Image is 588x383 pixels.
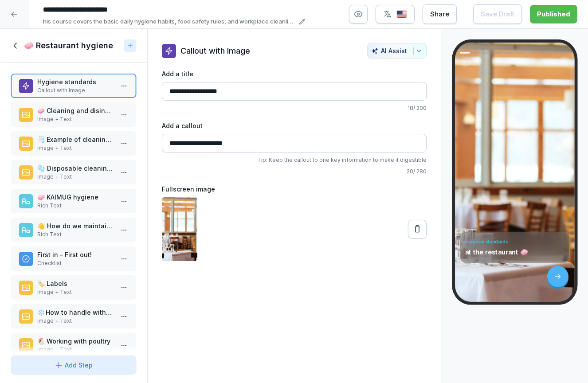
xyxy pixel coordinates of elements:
p: Image + Text [37,115,114,123]
p: 18 / 200 [162,104,427,112]
p: Image + Text [37,173,114,181]
div: Add Step [54,360,93,370]
p: Callout with Image [180,45,250,57]
div: ❄️ How to handle with frozen foodsImage + Text [11,304,137,328]
div: 👋 How do we maintain the high quality...Rich Text [11,218,137,242]
p: 🧼 KAIMUG hygiene [37,192,114,202]
p: at the restaurant 🧼 [465,248,564,256]
div: Share [430,9,449,19]
div: Save Draft [481,9,514,19]
div: 🗒️ Example of cleaning planImage + Text [11,131,137,156]
p: Tip: Keep the callout to one key information to make it digestible [162,156,427,164]
div: 🫧 Disposable cleaning clothsImage + Text [11,160,137,184]
p: 👋 How do we maintain the high quality... [37,221,114,231]
p: his course covers the basic daily hygiene habits, food safety rules, and workplace cleanliness st... [43,17,296,26]
div: Published [537,9,570,19]
p: Callout with Image [37,86,114,94]
img: clkcdkp7200rce9010kchikaa.jpg [162,197,197,261]
p: Image + Text [37,144,114,152]
p: 🗒️ Example of cleaning plan [37,135,114,144]
p: First in - First out! [37,250,114,259]
div: 🧼 KAIMUG hygieneRich Text [11,189,137,213]
p: Rich Text [37,202,114,210]
p: Checklist [37,259,114,267]
button: Add Step [11,356,137,375]
label: Add a title [162,69,427,78]
img: us.svg [396,10,407,19]
p: 🐔 Working with poultry [37,336,114,346]
p: Image + Text [37,317,114,325]
h1: 🧼 Restaurant hygiene [24,40,113,51]
div: 🧼 Cleaning and disinfectionImage + Text [11,102,137,127]
div: First in - First out!Checklist [11,246,137,271]
p: ❄️ How to handle with frozen foods [37,308,114,317]
p: Image + Text [37,288,114,296]
button: Save Draft [473,4,522,24]
p: 🧼 Cleaning and disinfection [37,106,114,115]
div: 🏷️ LabelsImage + Text [11,275,137,300]
p: 20 / 280 [162,168,427,176]
button: AI Assist [367,43,427,59]
p: 🏷️ Labels [37,279,114,288]
p: 🫧 Disposable cleaning cloths [37,164,114,173]
div: 🐔 Working with poultryImage + Text [11,333,137,357]
label: Fullscreen image [162,184,427,194]
label: Add a callout [162,121,427,130]
div: AI Assist [371,47,423,55]
button: Published [530,5,577,23]
button: Share [423,4,457,24]
div: Hygiene standardsCallout with Image [11,74,137,98]
p: Hygiene standards [37,77,114,86]
p: Rich Text [37,231,114,238]
h4: Hygiene standards [465,238,564,245]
